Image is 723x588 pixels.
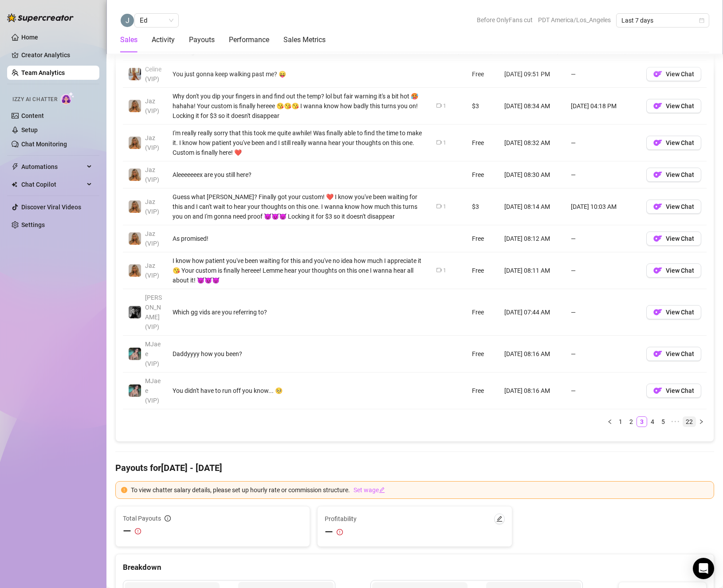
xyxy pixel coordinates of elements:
[21,48,92,62] a: Creator Analytics
[605,416,615,427] button: left
[666,139,694,146] span: View Chat
[666,71,694,78] span: View Chat
[499,125,566,161] td: [DATE] 08:32 AM
[666,203,694,210] span: View Chat
[145,341,161,367] span: MJaee (VIP)
[173,349,426,359] div: Daddyyyy how you been?
[173,91,426,121] div: Why don't you dip your fingers in and find out the temp? lol but fair warning it's a bit hot 🥵 ha...
[21,34,38,41] a: Home
[115,462,714,474] h4: Payouts for [DATE] - [DATE]
[12,95,57,104] span: Izzy AI Chatter
[496,516,503,522] span: edit
[646,347,701,361] button: OFView Chat
[121,14,134,27] img: Ed
[646,231,701,246] button: OFView Chat
[129,384,141,397] img: MJaee (VIP)
[173,69,426,79] div: You just gonna keep walking past me? 😝
[152,35,175,45] div: Activity
[566,289,641,336] td: —
[653,70,662,78] img: OF
[566,188,641,225] td: [DATE] 10:03 AM
[467,88,499,125] td: $3
[499,88,566,125] td: [DATE] 08:34 AM
[653,202,662,211] img: OF
[666,387,694,394] span: View Chat
[538,13,611,27] span: PDT America/Los_Angeles
[467,289,499,336] td: Free
[646,168,701,182] button: OFView Chat
[646,263,701,278] button: OFView Chat
[12,181,17,188] img: Chat Copilot
[658,416,668,427] li: 5
[467,161,499,188] td: Free
[646,99,701,113] button: OFView Chat
[189,35,215,45] div: Payouts
[566,88,641,125] td: [DATE] 04:18 PM
[121,487,127,493] span: exclamation-circle
[21,112,44,119] a: Content
[637,417,647,427] a: 3
[140,14,173,27] span: Ed
[666,350,694,357] span: View Chat
[646,389,701,396] a: OFView Chat
[566,336,641,372] td: —
[566,252,641,289] td: —
[173,256,426,285] div: I know how patient you've been waiting for this and you've no idea how much I appreciate it 😘 You...
[499,188,566,225] td: [DATE] 08:14 AM
[646,269,701,276] a: OFView Chat
[467,252,499,289] td: Free
[21,221,45,228] a: Settings
[566,125,641,161] td: —
[325,514,357,524] span: Profitability
[173,307,426,317] div: Which gg vids are you referring to?
[653,138,662,147] img: OF
[145,134,159,151] span: Jaz (VIP)
[443,139,446,147] div: 1
[683,417,695,427] a: 22
[173,386,426,396] div: You didn't have to run off you know... 🥺
[467,336,499,372] td: Free
[653,308,662,317] img: OF
[354,485,385,495] a: Set wageedit
[436,204,442,209] span: video-camera
[696,416,707,427] button: right
[467,61,499,88] td: Free
[646,105,701,112] a: OFView Chat
[621,14,704,27] span: Last 7 days
[61,92,75,105] img: AI Chatter
[436,267,442,273] span: video-camera
[658,417,668,427] a: 5
[229,35,269,45] div: Performance
[12,163,19,170] span: thunderbolt
[145,262,159,279] span: Jaz (VIP)
[467,188,499,225] td: $3
[626,417,636,427] a: 2
[173,128,426,157] div: I'm really really sorry that this took me quite awhile! Was finally able to find the time to make...
[646,205,701,212] a: OFView Chat
[436,140,442,145] span: video-camera
[123,514,161,523] span: Total Payouts
[443,102,446,110] div: 1
[21,126,38,133] a: Setup
[165,515,171,521] span: info-circle
[337,529,343,535] span: exclamation-circle
[467,125,499,161] td: Free
[646,311,701,318] a: OFView Chat
[120,35,138,45] div: Sales
[499,61,566,88] td: [DATE] 09:51 PM
[646,173,701,180] a: OFView Chat
[173,192,426,221] div: Guess what [PERSON_NAME]? Finally got your custom! ❤️ I know you've been waiting for this and I c...
[21,160,84,174] span: Automations
[129,169,141,181] img: Jaz (VIP)
[699,18,704,23] span: calendar
[129,200,141,213] img: Jaz (VIP)
[616,417,625,427] a: 1
[499,225,566,252] td: [DATE] 08:12 AM
[129,137,141,149] img: Jaz (VIP)
[123,561,707,573] div: Breakdown
[131,485,708,495] div: To view chatter salary details, please set up hourly rate or commission structure.
[666,102,694,110] span: View Chat
[653,349,662,358] img: OF
[668,416,683,427] li: Next 5 Pages
[646,353,701,360] a: OFView Chat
